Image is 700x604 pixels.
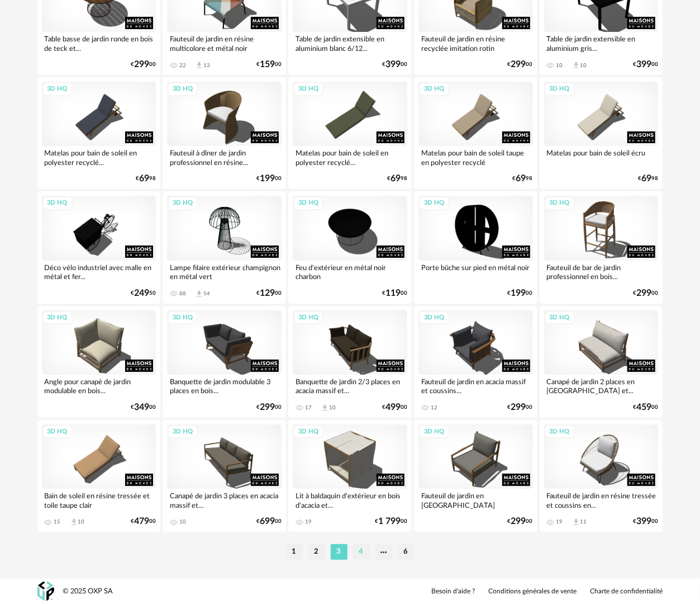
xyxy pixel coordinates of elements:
div: Matelas pour bain de soleil en polyester recyclé... [293,146,407,168]
a: 3D HQ Banquette de jardin 2/3 places en acacia massif et... 17 Download icon 10 €49900 [288,306,412,418]
div: 3D HQ [419,196,449,210]
div: € 00 [633,61,658,68]
div: € 00 [508,518,533,525]
div: € 00 [131,61,156,68]
div: Déco vélo industriel avec malle en métal et fer... [42,261,156,283]
div: € 00 [256,175,282,182]
div: 3D HQ [42,311,73,325]
div: 3D HQ [42,425,73,439]
div: Fauteuil de jardin en résine multicolore et métal noir [167,32,282,54]
a: 3D HQ Matelas pour bain de soleil taupe en polyester recyclé €6998 [414,77,537,189]
div: € 00 [633,518,658,525]
span: 299 [511,61,526,68]
a: 3D HQ Canapé de jardin 2 places en [GEOGRAPHIC_DATA] et... €45900 [540,306,663,418]
div: € 00 [633,290,658,297]
div: Fauteuil de bar de jardin professionnel en bois... [544,261,659,283]
div: 22 [179,62,186,69]
li: 2 [308,544,325,560]
div: € 00 [131,404,156,411]
span: 399 [636,518,651,525]
div: 17 [305,404,312,411]
div: 3D HQ [293,311,323,325]
a: 3D HQ Feu d'extérieur en métal noir charbon €11900 [288,191,412,303]
span: 249 [134,290,149,297]
li: 3 [331,544,347,560]
a: Charte de confidentialité [591,587,663,596]
li: 1 [286,544,303,560]
a: 3D HQ Fauteuil de jardin en résine tressée et coussins en... 19 Download icon 11 €39900 [540,420,663,532]
span: Download icon [70,518,78,526]
span: 299 [511,518,526,525]
div: 3D HQ [293,82,323,96]
div: € 98 [513,175,533,182]
span: 299 [511,404,526,411]
a: 3D HQ Angle pour canapé de jardin modulable en bois... €34900 [37,306,161,418]
div: Banquette de jardin 2/3 places en acacia massif et... [293,375,407,397]
img: OXP [37,582,54,601]
div: 10 [78,518,85,525]
span: 699 [260,518,275,525]
a: 3D HQ Fauteuil de bar de jardin professionnel en bois... €29900 [540,191,663,303]
div: € 00 [131,518,156,525]
div: € 00 [508,290,533,297]
div: 19 [305,518,312,525]
div: Fauteuil de jardin en résine recyclée imitation rotin [418,32,533,54]
span: 119 [385,290,401,297]
div: € 00 [382,404,407,411]
div: € 00 [508,61,533,68]
span: 129 [260,290,275,297]
div: Matelas pour bain de soleil taupe en polyester recyclé [418,146,533,168]
div: Bain de soleil en résine tressée et toile taupe clair [42,489,156,511]
span: Download icon [572,61,580,69]
a: 3D HQ Canapé de jardin 3 places en acacia massif et... 10 €69900 [163,420,286,532]
div: Angle pour canapé de jardin modulable en bois... [42,375,156,397]
div: 3D HQ [168,425,198,439]
a: 3D HQ Fauteuil à dîner de jardin professionnel en résine... €19900 [163,77,286,189]
a: 3D HQ Lampe filaire extérieur champignon en métal vert 88 Download icon 54 €12900 [163,191,286,303]
div: 12 [431,404,437,411]
a: 3D HQ Porte bûche sur pied en métal noir €19900 [414,191,537,303]
span: Download icon [195,290,203,298]
span: 69 [391,175,401,182]
a: 3D HQ Matelas pour bain de soleil en polyester recyclé... €6998 [288,77,412,189]
div: € 00 [382,290,407,297]
div: 54 [203,290,210,297]
div: 10 [329,404,336,411]
span: 459 [636,404,651,411]
div: € 00 [256,290,282,297]
div: 3D HQ [419,425,449,439]
a: 3D HQ Banquette de jardin modulable 3 places en bois... €29900 [163,306,286,418]
div: Lit à baldaquin d'extérieur en bois d'acacia et... [293,489,407,511]
div: 3D HQ [545,82,575,96]
div: € 00 [508,404,533,411]
span: 299 [636,290,651,297]
div: 88 [179,290,186,297]
span: 399 [385,61,401,68]
span: 399 [636,61,651,68]
div: 3D HQ [545,425,575,439]
a: 3D HQ Fauteuil de jardin en acacia massif et coussins... 12 €29900 [414,306,537,418]
span: 199 [260,175,275,182]
span: 199 [511,290,526,297]
div: © 2025 OXP SA [63,587,113,596]
span: Download icon [195,61,203,69]
a: Besoin d'aide ? [432,587,475,596]
span: 299 [260,404,275,411]
div: 3D HQ [168,82,198,96]
div: 3D HQ [545,196,575,210]
div: 3D HQ [419,311,449,325]
div: Table de jardin extensible en aluminium blanc 6/12... [293,32,407,54]
a: Conditions générales de vente [489,587,577,596]
span: 349 [134,404,149,411]
div: 3D HQ [42,82,73,96]
span: 159 [260,61,275,68]
div: € 00 [382,61,407,68]
div: Fauteuil de jardin en acacia massif et coussins... [418,375,533,397]
div: € 50 [131,290,156,297]
span: 299 [134,61,149,68]
div: Fauteuil de jardin en [GEOGRAPHIC_DATA] [418,489,533,511]
div: € 00 [633,404,658,411]
div: 3D HQ [168,311,198,325]
div: 10 [556,62,563,69]
span: 69 [516,175,526,182]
